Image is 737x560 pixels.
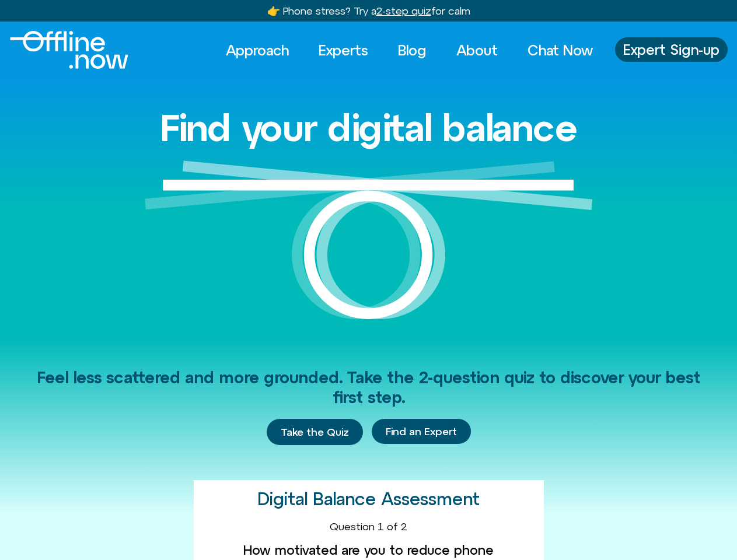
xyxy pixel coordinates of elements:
span: Find an Expert [386,426,457,437]
a: Find an Expert [372,419,471,444]
h2: Digital Balance Assessment [257,489,480,509]
div: Question 1 of 2 [203,520,535,533]
div: Find an Expert [372,419,471,446]
img: Graphic of a white circle with a white line balancing on top to represent balance. [145,160,593,338]
u: 2-step quiz [376,5,431,17]
span: Expert Sign-up [623,42,719,57]
nav: Menu [215,37,603,63]
a: Chat Now [517,37,603,63]
a: Approach [215,37,299,63]
img: Offline.Now logo in white. Text of the words offline.now with a line going through the "O" [10,31,128,69]
a: About [446,37,508,63]
span: Take the Quiz [281,426,349,439]
a: Expert Sign-up [615,37,728,62]
a: 👉 Phone stress? Try a2-step quizfor calm [267,5,470,17]
div: Logo [10,31,109,69]
a: Blog [387,37,437,63]
h1: Find your digital balance [160,107,578,148]
a: Take the Quiz [267,419,363,446]
span: Feel less scattered and more grounded. Take the 2-question quiz to discover your best first step. [37,368,700,407]
a: Experts [308,37,379,63]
